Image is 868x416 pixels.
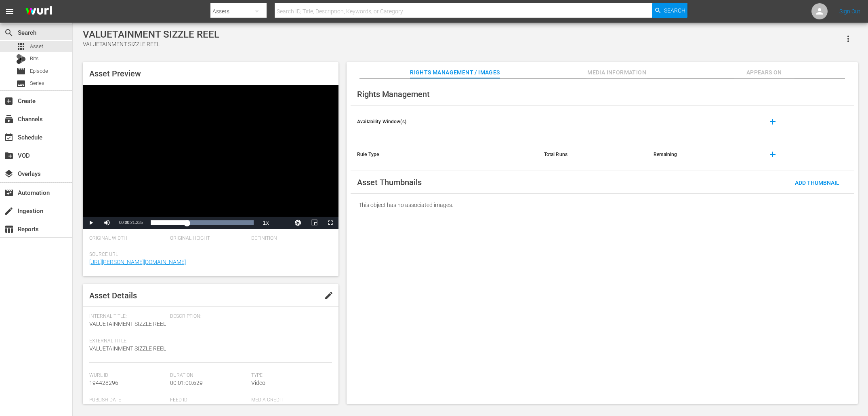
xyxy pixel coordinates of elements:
a: [URL][PERSON_NAME][DOMAIN_NAME] [89,259,186,265]
span: 00:01:00.629 [170,380,203,386]
span: Asset [30,42,43,51]
span: Series [30,79,44,87]
span: Type [251,372,328,379]
div: This object has no associated images. [351,194,854,216]
span: Original Height [170,235,247,242]
span: Internal Title: [89,313,166,320]
span: 00:00:21.235 [119,220,143,225]
span: Episode [16,66,26,76]
span: Video [251,380,265,386]
span: VALUETAINMENT SIZZLE REEL [89,345,166,352]
span: Schedule [4,133,14,142]
button: Playback Rate [258,217,274,229]
span: add [768,150,778,159]
th: Rule Type [351,138,538,171]
span: Reports [4,224,14,234]
th: Total Runs [538,138,647,171]
button: Play [83,217,99,229]
a: Sign Out [839,8,860,15]
span: VOD [4,151,14,160]
span: Bits [30,55,39,63]
span: Rights Management [357,89,430,99]
span: Media Information [586,68,647,78]
button: Search [652,3,687,18]
span: External Title: [89,338,166,344]
button: Picture-in-Picture [306,217,322,229]
span: add [768,117,778,127]
span: Asset Thumbnails [357,177,422,187]
button: add [763,145,782,164]
button: add [763,112,782,131]
th: Remaining [647,138,757,171]
span: menu [5,6,15,16]
span: Create [4,96,14,106]
span: edit [324,291,334,300]
span: Asset [16,42,26,51]
span: Overlays [4,169,14,179]
span: Search [4,28,14,38]
span: Feed ID [170,397,247,403]
span: Duration [170,372,247,379]
img: ans4CAIJ8jUAAAAAAAAAAAAAAAAAAAAAAAAgQb4GAAAAAAAAAAAAAAAAAAAAAAAAJMjXAAAAAAAAAAAAAAAAAAAAAAAAgAT5G... [19,2,58,21]
button: Mute [99,217,115,229]
div: Bits [16,54,26,64]
span: Channels [4,114,14,124]
div: VALUETAINMENT SIZZLE REEL [83,40,219,49]
span: Media Credit [251,397,328,403]
th: Availability Window(s) [351,106,538,138]
button: edit [319,286,338,305]
span: Series [16,79,26,89]
button: Add Thumbnail [788,175,846,190]
span: Definition [251,235,328,242]
span: Search [664,3,685,18]
div: Progress Bar [151,220,254,225]
div: VALUETAINMENT SIZZLE REEL [83,29,219,40]
div: Video Player [83,85,338,229]
span: Episode [30,67,48,75]
span: VALUETAINMENT SIZZLE REEL [89,321,166,327]
span: Automation [4,188,14,198]
span: Description: [170,313,328,320]
span: Add Thumbnail [788,179,846,186]
span: Ingestion [4,206,14,216]
span: 194428296 [89,380,118,386]
span: Original Width [89,235,166,242]
span: Rights Management / Images [410,68,500,78]
button: Jump To Time [290,217,306,229]
span: Source Url [89,251,328,258]
button: Fullscreen [322,217,338,229]
span: Asset Preview [89,69,141,78]
span: Wurl Id [89,372,166,379]
span: Asset Details [89,291,137,300]
span: Publish Date [89,397,166,403]
span: Appears On [734,68,794,78]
